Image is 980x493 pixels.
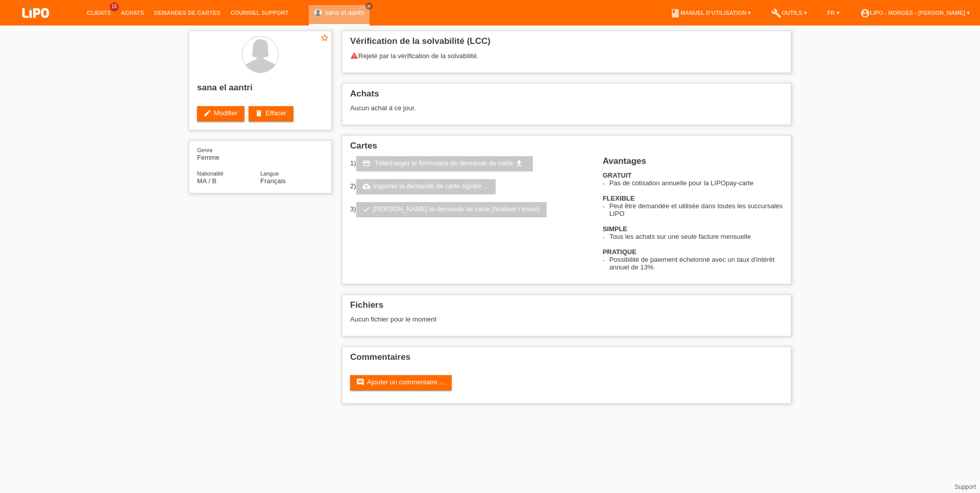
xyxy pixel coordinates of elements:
h2: Avantages [603,156,783,171]
h2: Vérification de la solvabilité (LCC) [350,36,783,52]
a: Clients [82,10,116,16]
a: Support [954,483,976,490]
i: get_app [515,159,523,167]
div: Rejeté par la vérification de la solvabilité. [350,52,783,67]
span: 16 [110,3,119,11]
a: editModifier [197,106,244,121]
i: cloud_upload [362,182,371,190]
div: Aucun achat à ce jour. [350,104,783,119]
a: commentAjouter un commentaire ... [350,375,452,390]
span: Télécharger le formulaire de demande de carte [375,159,513,167]
span: Nationalité [197,170,224,177]
span: Maroc / B / 12.02.2004 [197,177,216,185]
h2: Fichiers [350,300,783,315]
i: build [771,8,781,18]
a: Achats [116,10,149,16]
div: Femme [197,146,260,161]
span: Langue [260,170,279,177]
i: close [366,4,372,9]
i: account_circle [860,8,870,18]
b: FLEXIBLE [603,194,635,202]
a: check[PERSON_NAME] la demande de carte (finaliser l’envoi) [356,202,547,217]
li: Pas de cotisation annuelle pour la LIPOpay-carte [609,179,783,187]
i: book [670,8,680,18]
h2: sana el aantri [197,83,324,98]
li: Possibilité de paiement échelonné avec un taux d'intérêt annuel de 13% [609,256,783,271]
h2: Cartes [350,141,783,156]
a: deleteEffacer [249,106,293,121]
li: Peut être demandée et utilisée dans toutes les succursales LIPO [609,202,783,217]
li: Tous les achats sur une seule facture mensuelle [609,233,783,240]
b: SIMPLE [603,225,627,233]
div: 3) [350,202,590,217]
a: buildOutils ▾ [766,10,812,16]
h2: Commentaires [350,352,783,367]
i: credit_card [362,159,371,167]
a: cloud_uploadImporter la demande de carte signée ... [356,179,496,194]
b: GRATUIT [603,171,632,179]
a: star_border [320,33,329,44]
i: delete [255,109,263,117]
a: Courriel Support [226,10,293,16]
i: star_border [320,33,329,42]
a: Demandes de cartes [149,10,226,16]
a: account_circleLIPO - Morges - [PERSON_NAME] ▾ [855,10,975,16]
a: sana el aantri [325,9,364,16]
a: close [365,3,373,10]
span: Français [260,177,286,185]
h2: Achats [350,89,783,104]
div: 2) [350,179,590,194]
i: warning [350,52,358,60]
a: FR ▾ [822,10,845,16]
div: Aucun fichier pour le moment [350,315,662,323]
i: edit [203,109,211,117]
i: check [362,205,371,213]
a: bookManuel d’utilisation ▾ [665,10,756,16]
a: LIPO pay [10,21,61,29]
a: credit_card Télécharger le formulaire de demande de carte get_app [356,156,533,171]
i: comment [356,378,364,386]
b: PRATIQUE [603,248,636,256]
span: Genre [197,147,213,153]
div: 1) [350,156,590,171]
